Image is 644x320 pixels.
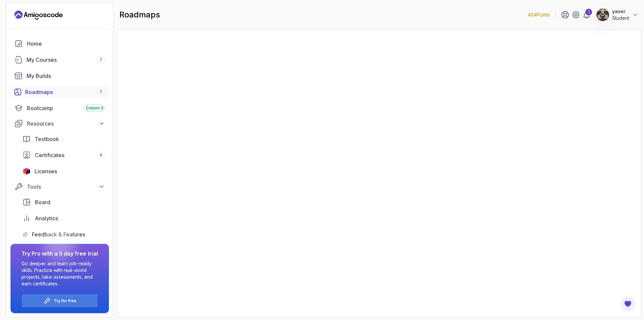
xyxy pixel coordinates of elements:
a: board [18,195,109,209]
a: textbook [18,132,109,146]
span: 7 [100,89,102,95]
a: 1 [583,11,591,19]
button: user profile imageyaserStudent [596,8,639,21]
span: Textbook [35,135,59,143]
a: courses [10,53,109,66]
span: Analytics [35,214,58,222]
a: home [10,37,109,50]
span: Feedback & Features [32,230,85,238]
a: roadmaps [10,85,109,99]
a: builds [10,69,109,83]
img: user profile image [596,8,609,21]
span: Licenses [35,167,57,175]
div: My Courses [26,56,105,64]
p: 404 Points [528,11,550,18]
span: 7 [100,57,102,62]
a: certificates [18,148,109,162]
button: Try for free [21,294,98,308]
div: Bootcamp [27,104,105,112]
div: Roadmaps [25,88,105,96]
span: Certificates [35,151,64,159]
h2: roadmaps [119,9,160,20]
p: Go deeper and learn job-ready skills. Practice with real-world projects, take assessments, and ea... [21,260,98,287]
div: 1 [585,9,592,15]
p: yaser [612,8,629,15]
div: Tools [27,183,105,191]
div: My Builds [26,72,105,80]
div: Home [27,40,105,48]
button: Tools [10,181,109,193]
img: jetbrains icon [22,168,31,175]
a: Try for free [54,298,76,304]
span: 4 [100,152,102,158]
a: analytics [18,212,109,225]
button: Open Feedback Button [620,296,636,312]
a: licenses [18,165,109,178]
div: Resources [27,120,105,128]
a: bootcamp [10,101,109,115]
span: Cohort 3 [86,105,103,111]
p: Student [612,15,629,21]
button: Resources [10,118,109,130]
a: Landing page [14,10,63,20]
span: Board [35,198,50,206]
a: feedback [18,228,109,241]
